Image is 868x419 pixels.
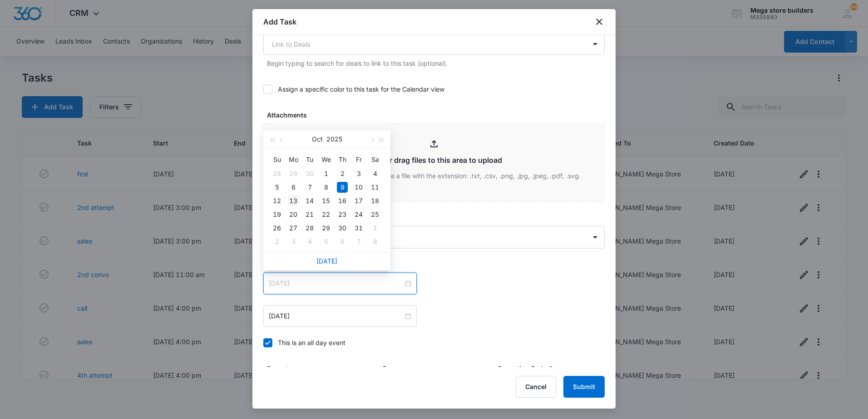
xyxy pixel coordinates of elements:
[285,221,301,235] td: 2025-10-27
[269,221,285,235] td: 2025-10-26
[383,364,493,373] label: Frequency
[267,110,608,120] label: Attachments
[271,182,282,193] div: 5
[516,376,556,398] button: Cancel
[267,213,608,222] label: Assigned to
[321,195,331,206] div: 15
[563,376,605,398] button: Submit
[353,209,364,220] div: 24
[370,195,380,206] div: 18
[370,168,380,179] div: 4
[498,364,608,373] label: Repeating Ends On
[285,235,301,248] td: 2025-11-03
[321,168,331,179] div: 1
[304,236,315,247] div: 4
[353,182,364,193] div: 10
[271,223,282,234] div: 26
[318,180,334,194] td: 2025-10-08
[285,208,301,221] td: 2025-10-20
[334,221,350,235] td: 2025-10-30
[301,167,318,180] td: 2025-09-30
[301,152,318,167] th: Tu
[269,180,285,194] td: 2025-10-05
[318,152,334,167] th: We
[337,168,348,179] div: 2
[271,195,282,206] div: 12
[321,209,331,220] div: 22
[304,168,315,179] div: 30
[269,235,285,248] td: 2025-11-02
[288,236,299,247] div: 3
[269,152,285,167] th: Su
[337,236,348,247] div: 6
[367,208,383,221] td: 2025-10-25
[312,130,323,148] button: Oct
[370,209,380,220] div: 25
[334,235,350,248] td: 2025-11-06
[269,194,285,208] td: 2025-10-12
[334,167,350,180] td: 2025-10-02
[288,195,299,206] div: 13
[350,221,367,235] td: 2025-10-31
[304,182,315,193] div: 7
[316,257,337,265] a: [DATE]
[334,194,350,208] td: 2025-10-16
[353,223,364,234] div: 31
[288,168,299,179] div: 29
[350,235,367,248] td: 2025-11-07
[318,194,334,208] td: 2025-10-15
[350,167,367,180] td: 2025-10-03
[271,236,282,247] div: 2
[301,221,318,235] td: 2025-10-28
[326,130,342,148] button: 2025
[263,16,296,27] h1: Add Task
[337,209,348,220] div: 23
[301,180,318,194] td: 2025-10-07
[367,194,383,208] td: 2025-10-18
[304,209,315,220] div: 21
[267,259,608,269] label: Time span
[267,364,377,373] label: Repeat every
[269,208,285,221] td: 2025-10-19
[271,168,282,179] div: 28
[353,236,364,247] div: 7
[337,182,348,193] div: 9
[367,235,383,248] td: 2025-11-08
[278,338,345,347] div: This is an all day event
[267,58,605,68] p: Begin typing to search for deals to link to this task (optional).
[269,167,285,180] td: 2025-09-28
[285,194,301,208] td: 2025-10-13
[269,278,403,288] input: Oct 9, 2025
[350,194,367,208] td: 2025-10-17
[321,182,331,193] div: 8
[367,152,383,167] th: Sa
[370,236,380,247] div: 8
[288,223,299,234] div: 27
[285,167,301,180] td: 2025-09-29
[367,180,383,194] td: 2025-10-11
[350,152,367,167] th: Fr
[301,208,318,221] td: 2025-10-21
[350,208,367,221] td: 2025-10-24
[271,209,282,220] div: 19
[288,209,299,220] div: 20
[263,84,605,94] label: Assign a specific color to this task for the Calendar view
[288,182,299,193] div: 6
[350,180,367,194] td: 2025-10-10
[304,195,315,206] div: 14
[367,167,383,180] td: 2025-10-04
[370,223,380,234] div: 1
[301,235,318,248] td: 2025-11-04
[318,167,334,180] td: 2025-10-01
[337,195,348,206] div: 16
[334,208,350,221] td: 2025-10-23
[321,223,331,234] div: 29
[285,152,301,167] th: Mo
[304,223,315,234] div: 28
[353,195,364,206] div: 17
[301,194,318,208] td: 2025-10-14
[370,182,380,193] div: 11
[594,16,605,27] button: close
[318,235,334,248] td: 2025-11-05
[334,180,350,194] td: 2025-10-09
